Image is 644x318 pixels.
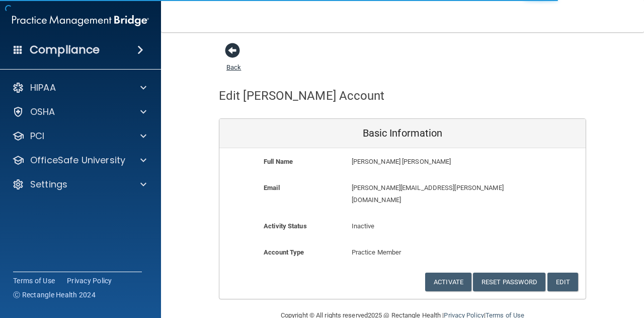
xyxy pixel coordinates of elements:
[264,184,280,192] b: Email
[12,82,146,94] a: HIPAA
[264,248,304,256] b: Account Type
[12,154,146,166] a: OfficeSafe University
[13,276,55,286] a: Terms of Use
[30,154,125,166] p: OfficeSafe University
[30,82,56,94] p: HIPAA
[30,43,100,57] h4: Compliance
[264,222,307,230] b: Activity Status
[30,106,55,118] p: OSHA
[547,273,578,291] button: Edit
[473,273,545,291] button: Reset Password
[264,158,293,165] b: Full Name
[219,119,586,148] div: Basic Information
[12,106,146,118] a: OSHA
[226,51,241,71] a: Back
[352,182,512,206] p: [PERSON_NAME][EMAIL_ADDRESS][PERSON_NAME][DOMAIN_NAME]
[30,178,67,190] p: Settings
[13,290,96,300] span: Ⓒ Rectangle Health 2024
[30,130,44,142] p: PCI
[352,220,454,232] p: Inactive
[12,11,149,31] img: PMB logo
[12,130,146,142] a: PCI
[219,89,385,102] h4: Edit [PERSON_NAME] Account
[12,178,146,190] a: Settings
[67,276,112,286] a: Privacy Policy
[352,156,512,168] p: [PERSON_NAME] [PERSON_NAME]
[425,273,471,291] button: Activate
[352,246,454,259] p: Practice Member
